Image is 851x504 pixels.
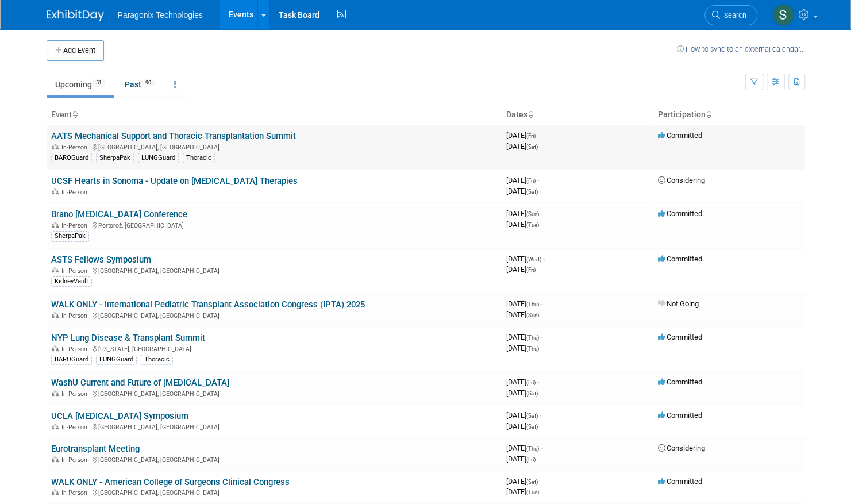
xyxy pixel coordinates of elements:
[51,209,187,220] a: Brano [MEDICAL_DATA] Conference
[118,10,203,20] span: Paragonix Technologies
[540,411,541,420] span: -
[52,424,59,429] img: In-Person Event
[506,333,542,341] span: [DATE]
[61,222,91,229] span: In-Person
[51,176,298,186] a: UCSF Hearts in Sonoma - Update on [MEDICAL_DATA] Therapies
[658,176,705,184] span: Considering
[541,299,542,308] span: -
[51,378,229,388] a: WashU Current and Future of [MEDICAL_DATA]
[61,390,91,398] span: In-Person
[506,142,538,151] span: [DATE]
[51,422,497,431] div: [GEOGRAPHIC_DATA], [GEOGRAPHIC_DATA]
[51,231,89,241] div: SherpaPak
[526,222,539,228] span: (Tue)
[526,413,538,419] span: (Sat)
[51,299,365,310] a: WALK ONLY - International Pediatric Transplant Association Congress (IPTA) 2025
[51,411,188,421] a: UCLA [MEDICAL_DATA] Symposium
[51,455,497,464] div: [GEOGRAPHIC_DATA], [GEOGRAPHIC_DATA]
[658,333,702,341] span: Committed
[526,379,536,386] span: (Fri)
[506,455,536,463] span: [DATE]
[706,110,711,119] a: Sort by Participation Type
[720,11,746,20] span: Search
[51,344,497,353] div: [US_STATE], [GEOGRAPHIC_DATA]
[526,211,539,217] span: (Sun)
[658,255,702,263] span: Committed
[52,222,59,228] img: In-Person Event
[116,74,163,95] a: Past90
[506,176,539,184] span: [DATE]
[96,355,137,365] div: LUNGGuard
[51,220,497,229] div: Portorož, [GEOGRAPHIC_DATA]
[658,477,702,486] span: Committed
[47,105,502,125] th: Event
[61,267,91,275] span: In-Person
[61,188,91,196] span: In-Person
[52,456,59,462] img: In-Person Event
[502,105,653,125] th: Dates
[61,312,91,320] span: In-Person
[658,131,702,140] span: Committed
[51,487,497,497] div: [GEOGRAPHIC_DATA], [GEOGRAPHIC_DATA]
[772,4,794,26] img: Scott Benson
[51,255,151,265] a: ASTS Fellows Symposium
[47,74,114,95] a: Upcoming51
[506,310,539,319] span: [DATE]
[52,144,59,149] img: In-Person Event
[61,456,91,464] span: In-Person
[96,153,134,163] div: SherpaPak
[506,444,542,452] span: [DATE]
[658,444,705,452] span: Considering
[51,131,296,141] a: AATS Mechanical Support and Thoracic Transplantation Summit
[52,267,59,273] img: In-Person Event
[138,153,179,163] div: LUNGGuard
[541,333,542,341] span: -
[142,79,155,87] span: 90
[526,390,538,397] span: (Sat)
[51,333,205,343] a: NYP Lung Disease & Transplant Summit
[506,477,541,486] span: [DATE]
[52,345,59,351] img: In-Person Event
[51,310,497,320] div: [GEOGRAPHIC_DATA], [GEOGRAPHIC_DATA]
[52,188,59,194] img: In-Person Event
[653,105,805,125] th: Participation
[527,110,533,119] a: Sort by Start Date
[540,477,541,486] span: -
[526,424,538,430] span: (Sat)
[51,444,140,454] a: Eurotransplant Meeting
[506,411,541,420] span: [DATE]
[52,312,59,318] img: In-Person Event
[51,276,92,287] div: KidneyVault
[51,388,497,398] div: [GEOGRAPHIC_DATA], [GEOGRAPHIC_DATA]
[72,110,78,119] a: Sort by Event Name
[52,489,59,495] img: In-Person Event
[537,176,539,184] span: -
[51,477,290,487] a: WALK ONLY - American College of Surgeons Clinical Congress
[537,378,539,386] span: -
[526,256,541,263] span: (Wed)
[526,445,539,452] span: (Thu)
[506,265,536,274] span: [DATE]
[506,422,538,430] span: [DATE]
[543,255,545,263] span: -
[506,255,545,263] span: [DATE]
[526,267,536,273] span: (Fri)
[526,144,538,150] span: (Sat)
[658,209,702,218] span: Committed
[658,411,702,420] span: Committed
[47,40,104,61] button: Add Event
[51,153,92,163] div: BAROGuard
[677,45,805,53] a: How to sync to an external calendar...
[51,266,497,275] div: [GEOGRAPHIC_DATA], [GEOGRAPHIC_DATA]
[526,188,538,195] span: (Sat)
[61,489,91,497] span: In-Person
[183,153,215,163] div: Thoracic
[526,178,536,184] span: (Fri)
[526,133,536,139] span: (Fri)
[541,209,542,218] span: -
[506,187,538,195] span: [DATE]
[506,299,542,308] span: [DATE]
[526,301,539,307] span: (Thu)
[506,487,539,496] span: [DATE]
[61,345,91,353] span: In-Person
